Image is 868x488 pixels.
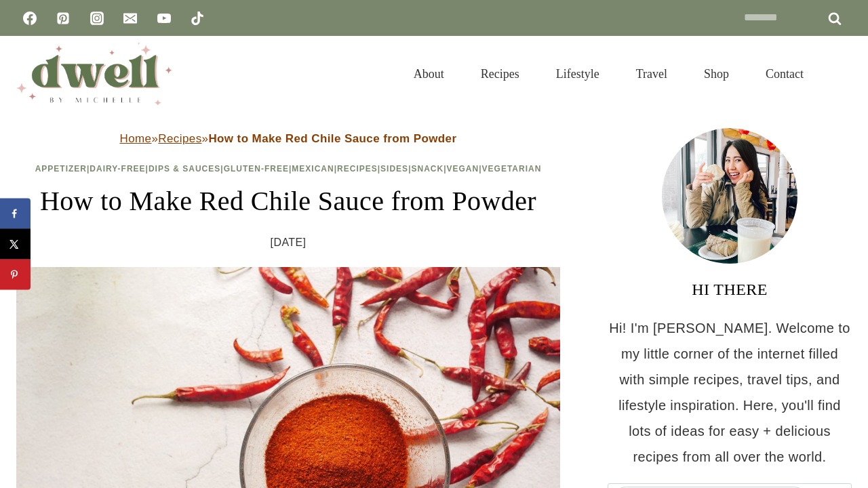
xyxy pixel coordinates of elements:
a: Travel [618,50,686,98]
a: Recipes [337,164,378,174]
a: Email [117,5,144,32]
button: View Search Form [829,62,852,85]
h3: HI THERE [608,277,852,302]
a: Recipes [462,50,538,98]
h1: How to Make Red Chile Sauce from Powder [16,181,560,222]
a: Appetizer [35,164,87,174]
a: Home [120,132,152,145]
a: Snack [411,164,443,174]
a: Facebook [16,5,43,32]
a: Instagram [83,5,111,32]
p: Hi! I'm [PERSON_NAME]. Welcome to my little corner of the internet filled with simple recipes, tr... [608,315,852,470]
img: DWELL by michelle [16,43,172,105]
a: YouTube [151,5,178,32]
a: Lifestyle [538,50,618,98]
nav: Primary Navigation [395,50,822,98]
a: Contact [747,50,822,98]
a: Dips & Sauces [149,164,220,174]
strong: How to Make Red Chile Sauce from Powder [208,132,456,145]
a: Sides [380,164,408,174]
a: About [395,50,462,98]
a: Dairy-Free [90,164,145,174]
a: Shop [686,50,747,98]
a: Vegetarian [482,164,542,174]
time: [DATE] [271,232,307,253]
span: » » [120,132,457,145]
span: | | | | | | | | | [35,164,542,174]
a: Mexican [292,164,334,174]
a: Pinterest [50,5,77,32]
a: TikTok [184,5,211,32]
a: Recipes [158,132,201,145]
a: Gluten-Free [224,164,289,174]
a: Vegan [447,164,479,174]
